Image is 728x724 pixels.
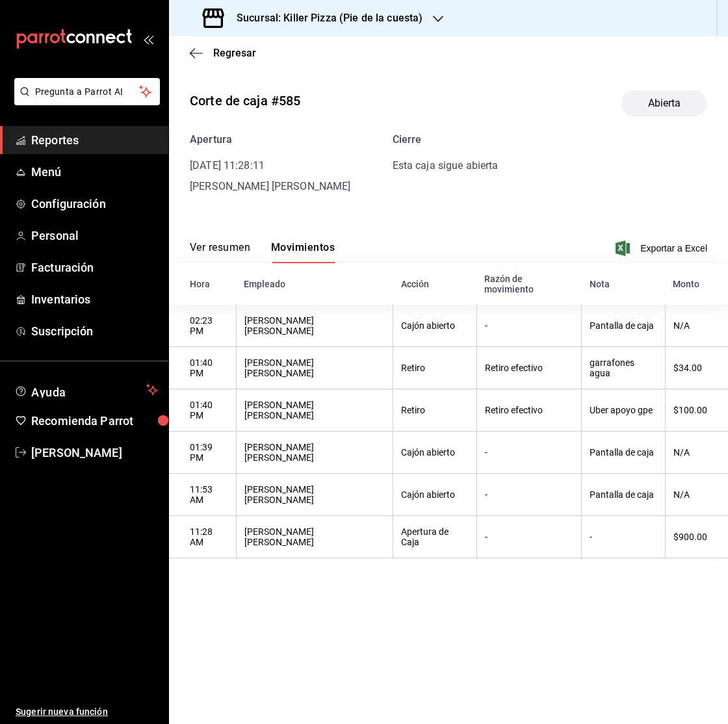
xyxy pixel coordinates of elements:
[665,263,728,305] th: Monto
[31,131,158,149] span: Reportes
[665,432,728,474] th: N/A
[582,474,666,516] th: Pantalla de caja
[236,305,393,347] th: [PERSON_NAME] [PERSON_NAME]
[31,163,158,181] span: Menú
[393,474,477,516] th: Cajón abierto
[271,241,335,263] button: Movimientos
[190,241,250,263] button: Ver resumen
[236,432,393,474] th: [PERSON_NAME] [PERSON_NAME]
[582,263,666,305] th: Nota
[236,474,393,516] th: [PERSON_NAME] [PERSON_NAME]
[31,227,158,244] span: Personal
[35,85,140,99] span: Pregunta a Parrot AI
[213,47,256,59] span: Regresar
[226,10,422,26] h3: Sucursal: Killer Pizza (Pie de la cuesta)
[190,91,300,110] div: Corte de caja #585
[393,132,499,148] div: Cierre
[582,432,666,474] th: Pantalla de caja
[582,305,666,347] th: Pantalla de caja
[476,432,582,474] th: -
[476,516,582,558] th: -
[31,412,158,430] span: Recomienda Parrot
[476,474,582,516] th: -
[393,263,477,305] th: Acción
[31,291,158,308] span: Inventarios
[236,389,393,432] th: [PERSON_NAME] [PERSON_NAME]
[236,347,393,389] th: [PERSON_NAME] [PERSON_NAME]
[169,389,236,432] th: 01:40 PM
[665,347,728,389] th: $34.00
[31,382,141,398] span: Ayuda
[190,180,351,192] span: [PERSON_NAME] [PERSON_NAME]
[190,241,335,263] div: navigation tabs
[169,474,236,516] th: 11:53 AM
[190,47,256,59] button: Regresar
[169,432,236,474] th: 01:39 PM
[169,347,236,389] th: 01:40 PM
[169,305,236,347] th: 02:23 PM
[393,389,477,432] th: Retiro
[236,516,393,558] th: [PERSON_NAME] [PERSON_NAME]
[665,389,728,432] th: $100.00
[393,305,477,347] th: Cajón abierto
[393,347,477,389] th: Retiro
[143,34,153,44] button: open_drawer_menu
[393,432,477,474] th: Cajón abierto
[16,705,158,719] span: Sugerir nueva función
[31,322,158,340] span: Suscripción
[190,132,351,148] div: Apertura
[618,240,707,256] button: Exportar a Excel
[476,347,582,389] th: Retiro efectivo
[665,305,728,347] th: N/A
[476,263,582,305] th: Razón de movimiento
[31,259,158,276] span: Facturación
[582,389,666,432] th: Uber apoyo gpe
[640,96,689,111] span: Abierta
[169,263,236,305] th: Hora
[665,516,728,558] th: $900.00
[582,347,666,389] th: garrafones agua
[169,516,236,558] th: 11:28 AM
[476,305,582,347] th: -
[476,389,582,432] th: Retiro efectivo
[236,263,393,305] th: Empleado
[31,444,158,461] span: [PERSON_NAME]
[393,158,499,174] div: Esta caja sigue abierta
[665,474,728,516] th: N/A
[31,195,158,213] span: Configuración
[9,94,160,108] a: Pregunta a Parrot AI
[393,516,477,558] th: Apertura de Caja
[14,78,160,105] button: Pregunta a Parrot AI
[582,516,666,558] th: -
[190,159,265,172] time: [DATE] 11:28:11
